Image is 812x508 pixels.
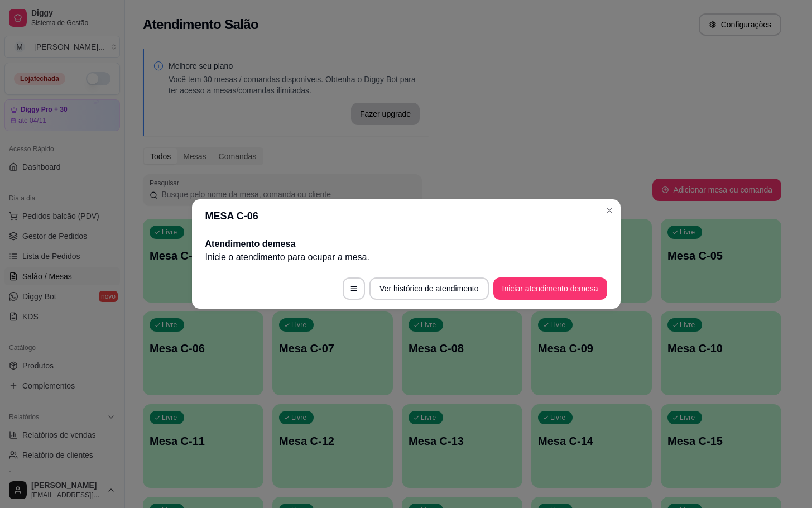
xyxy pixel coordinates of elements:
h2: Atendimento de mesa [205,237,607,251]
button: Iniciar atendimento demesa [493,277,607,300]
button: Ver histórico de atendimento [369,277,488,300]
header: MESA C-06 [192,199,621,233]
button: Close [600,202,618,219]
p: Inicie o atendimento para ocupar a mesa . [205,251,607,264]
